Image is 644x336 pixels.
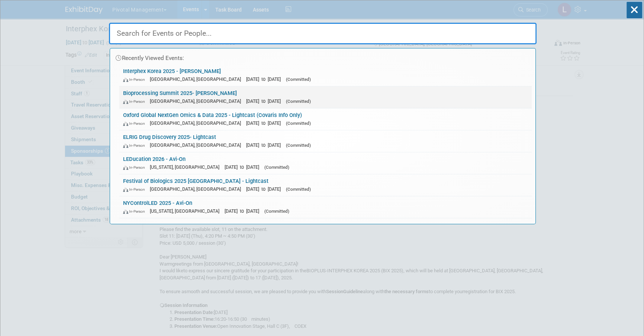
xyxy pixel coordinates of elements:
[119,174,532,196] a: Festival of Biologics 2025 [GEOGRAPHIC_DATA] - Lightcast In-Person [GEOGRAPHIC_DATA], [GEOGRAPHIC...
[119,130,532,152] a: ELRIG Drug Discovery 2025- Lightcast In-Person [GEOGRAPHIC_DATA], [GEOGRAPHIC_DATA] [DATE] to [DA...
[150,98,245,104] span: [GEOGRAPHIC_DATA], [GEOGRAPHIC_DATA]
[286,143,311,148] span: (Committed)
[119,86,532,108] a: Bioprocessing Summit 2025- [PERSON_NAME] In-Person [GEOGRAPHIC_DATA], [GEOGRAPHIC_DATA] [DATE] to...
[114,48,532,64] div: Recently Viewed Events:
[119,152,532,174] a: LEDucation 2026 - Avi-On In-Person [US_STATE], [GEOGRAPHIC_DATA] [DATE] to [DATE] (Committed)
[119,64,532,86] a: Interphex Korea 2025 - [PERSON_NAME] In-Person [GEOGRAPHIC_DATA], [GEOGRAPHIC_DATA] [DATE] to [DA...
[246,186,284,192] span: [DATE] to [DATE]
[150,76,245,82] span: [GEOGRAPHIC_DATA], [GEOGRAPHIC_DATA]
[150,186,245,192] span: [GEOGRAPHIC_DATA], [GEOGRAPHIC_DATA]
[109,23,537,44] input: Search for Events or People...
[119,108,532,130] a: Oxford Global NextGen Omics & Data 2025 - Lightcast (Covaris Info Only) In-Person [GEOGRAPHIC_DAT...
[123,187,148,192] span: In-Person
[246,98,284,104] span: [DATE] to [DATE]
[150,120,245,126] span: [GEOGRAPHIC_DATA], [GEOGRAPHIC_DATA]
[286,77,311,82] span: (Committed)
[264,209,289,214] span: (Committed)
[123,165,148,170] span: In-Person
[150,208,223,214] span: [US_STATE], [GEOGRAPHIC_DATA]
[264,165,289,170] span: (Committed)
[123,209,148,214] span: In-Person
[150,142,245,148] span: [GEOGRAPHIC_DATA], [GEOGRAPHIC_DATA]
[123,77,148,82] span: In-Person
[286,121,311,126] span: (Committed)
[123,121,148,126] span: In-Person
[246,76,284,82] span: [DATE] to [DATE]
[246,120,284,126] span: [DATE] to [DATE]
[246,142,284,148] span: [DATE] to [DATE]
[286,187,311,192] span: (Committed)
[123,99,148,104] span: In-Person
[225,208,263,214] span: [DATE] to [DATE]
[150,164,223,170] span: [US_STATE], [GEOGRAPHIC_DATA]
[123,143,148,148] span: In-Person
[225,164,263,170] span: [DATE] to [DATE]
[119,196,532,218] a: NYControlLED 2025 - Avi-On In-Person [US_STATE], [GEOGRAPHIC_DATA] [DATE] to [DATE] (Committed)
[286,99,311,104] span: (Committed)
